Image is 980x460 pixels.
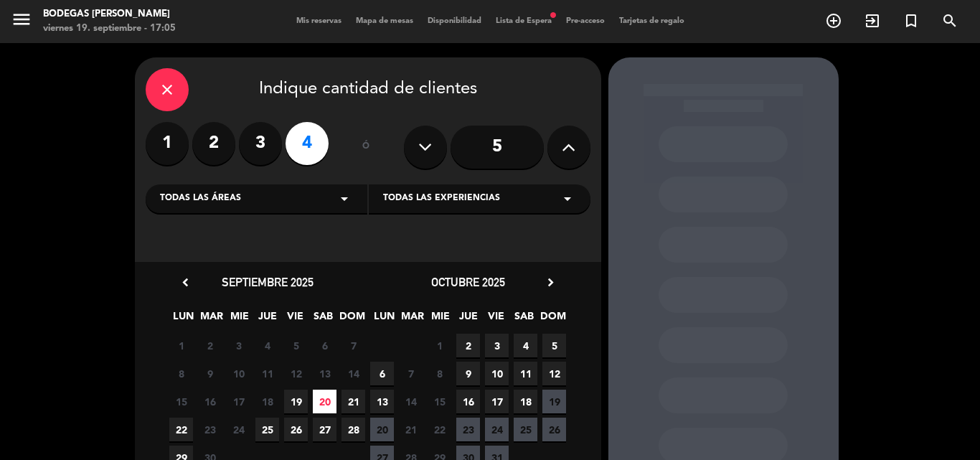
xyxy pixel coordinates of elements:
[283,308,307,332] span: VIE
[341,362,365,385] span: 14
[336,190,353,207] i: arrow_drop_down
[485,334,509,357] span: 3
[341,418,365,441] span: 28
[227,418,250,441] span: 24
[313,334,336,357] span: 6
[343,122,390,172] div: ó
[255,418,279,441] span: 25
[825,12,842,29] i: add_circle_outline
[198,390,222,413] span: 16
[313,390,336,413] span: 20
[222,275,314,289] span: septiembre 2025
[542,334,566,357] span: 5
[428,390,451,413] span: 15
[941,12,958,29] i: search
[341,334,365,357] span: 7
[383,192,500,206] span: Todas las experiencias
[514,390,537,413] span: 18
[456,362,480,385] span: 9
[489,17,559,25] span: Lista de Espera
[227,334,250,357] span: 3
[284,334,308,357] span: 5
[286,122,329,165] label: 4
[559,190,576,207] i: arrow_drop_down
[192,122,235,165] label: 2
[428,334,451,357] span: 1
[169,362,193,385] span: 8
[284,418,308,441] span: 26
[198,362,222,385] span: 9
[540,308,564,332] span: DOM
[313,362,336,385] span: 13
[160,192,241,206] span: Todas las áreas
[198,334,222,357] span: 2
[612,17,692,25] span: Tarjetas de regalo
[341,390,365,413] span: 21
[146,68,590,111] div: Indique cantidad de clientes
[542,390,566,413] span: 19
[370,418,394,441] span: 20
[420,17,489,25] span: Disponibilidad
[239,122,282,165] label: 3
[370,362,394,385] span: 6
[456,308,480,332] span: JUE
[370,390,394,413] span: 13
[543,275,558,290] i: chevron_right
[512,308,536,332] span: SAB
[255,308,279,332] span: JUE
[514,362,537,385] span: 11
[349,17,420,25] span: Mapa de mesas
[339,308,363,332] span: DOM
[542,418,566,441] span: 26
[169,390,193,413] span: 15
[284,362,308,385] span: 12
[559,17,612,25] span: Pre-acceso
[284,390,308,413] span: 19
[542,362,566,385] span: 12
[456,418,480,441] span: 23
[485,362,509,385] span: 10
[11,9,32,35] button: menu
[311,308,335,332] span: SAB
[864,12,881,29] i: exit_to_app
[431,275,505,289] span: octubre 2025
[199,308,223,332] span: MAR
[289,17,349,25] span: Mis reservas
[400,308,424,332] span: MAR
[399,418,423,441] span: 21
[399,390,423,413] span: 14
[255,362,279,385] span: 11
[399,362,423,385] span: 7
[514,334,537,357] span: 4
[169,418,193,441] span: 22
[484,308,508,332] span: VIE
[227,362,250,385] span: 10
[159,81,176,98] i: close
[428,362,451,385] span: 8
[456,334,480,357] span: 2
[227,308,251,332] span: MIE
[43,7,176,22] div: Bodegas [PERSON_NAME]
[171,308,195,332] span: LUN
[514,418,537,441] span: 25
[255,334,279,357] span: 4
[169,334,193,357] span: 1
[456,390,480,413] span: 16
[313,418,336,441] span: 27
[227,390,250,413] span: 17
[485,390,509,413] span: 17
[255,390,279,413] span: 18
[43,22,176,36] div: viernes 19. septiembre - 17:05
[11,9,32,30] i: menu
[549,11,557,19] span: fiber_manual_record
[372,308,396,332] span: LUN
[903,12,920,29] i: turned_in_not
[428,308,452,332] span: MIE
[428,418,451,441] span: 22
[485,418,509,441] span: 24
[178,275,193,290] i: chevron_left
[146,122,189,165] label: 1
[198,418,222,441] span: 23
